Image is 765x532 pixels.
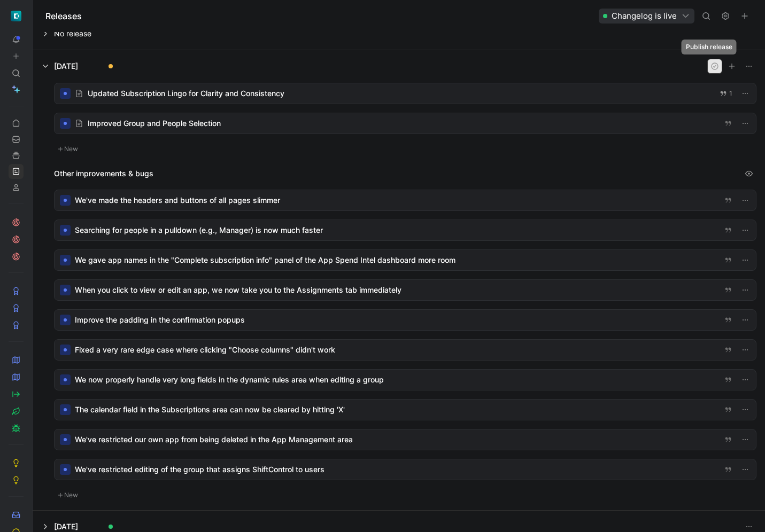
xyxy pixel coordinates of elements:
[54,143,82,155] button: New
[717,88,735,99] button: 1
[45,10,82,22] h1: Releases
[599,9,694,24] button: Changelog is live
[9,9,24,24] button: ShiftControl
[54,166,756,181] div: Other improvements & bugs
[729,90,732,97] span: 1
[54,489,82,502] button: New
[11,11,21,21] img: ShiftControl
